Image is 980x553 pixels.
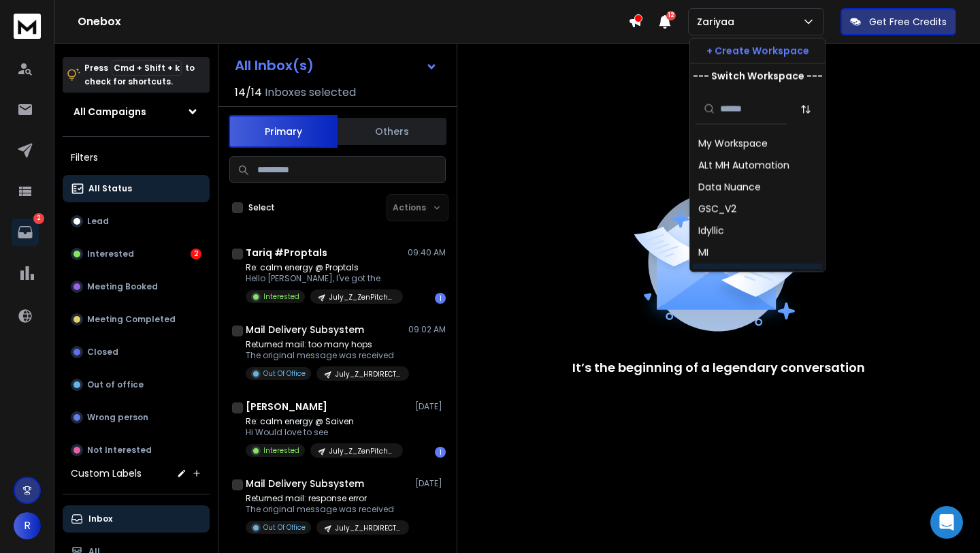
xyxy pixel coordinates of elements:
h1: All Inbox(s) [235,59,314,72]
button: Interested2 [63,240,210,268]
img: logo [14,14,41,39]
h1: [PERSON_NAME] [246,400,327,413]
button: All Inbox(s) [224,52,448,79]
div: Prodigitas [698,268,745,281]
h3: Custom Labels [71,467,142,480]
h3: Filters [63,148,210,167]
button: Others [338,116,446,146]
p: It’s the beginning of a legendary conversation [572,358,865,377]
h1: Tariq #Proptals [246,246,327,259]
p: The original message was received [246,504,409,515]
div: 2 [191,249,201,259]
p: Out of office [87,379,144,390]
p: Interested [87,249,134,259]
p: Zariyaa [697,15,740,29]
p: Hi Would love to see [246,427,403,438]
p: --- Switch Workspace --- [693,69,823,83]
p: All Status [88,183,132,194]
p: Inbox [88,513,112,524]
button: Inbox [63,505,210,533]
div: Data Nuance [698,180,761,194]
div: 1 [435,293,446,304]
button: Not Interested [63,437,210,464]
p: July_Z_ZenPitch_India+[GEOGRAPHIC_DATA] [329,292,395,302]
button: All Status [63,175,210,202]
div: MI [698,246,708,259]
p: 2 [33,213,44,224]
span: 12 [666,11,676,20]
button: Meeting Completed [63,306,210,333]
div: Open Intercom Messenger [930,506,963,539]
p: Interested [263,445,299,456]
button: Primary [229,115,338,148]
div: Idyllic [698,224,724,238]
p: July_Z_HRDIRECTOR_VP_Enterprise [336,369,401,379]
button: Lead [63,208,210,235]
p: Get Free Credits [869,15,947,29]
button: + Create Workspace [690,39,825,63]
p: Out Of Office [263,522,306,533]
p: July_Z_HRDIRECTOR_VP_Enterprise [336,523,401,533]
a: 2 [12,219,39,246]
h1: All Campaigns [73,105,146,118]
p: Meeting Booked [87,281,158,292]
h3: Inboxes selected [265,84,356,101]
p: 09:02 AM [408,324,446,335]
h1: Mail Delivery Subsystem [246,323,364,336]
h1: Mail Delivery Subsystem [246,477,364,490]
p: 09:40 AM [408,247,446,258]
button: R [14,512,41,539]
button: Sort by Sort A-Z [792,95,819,123]
p: Not Interested [87,445,152,456]
p: Lead [87,216,109,227]
div: ALt MH Automation [698,159,789,172]
button: Wrong person [63,404,210,431]
p: + Create Workspace [706,44,809,58]
p: Wrong person [87,412,148,423]
p: Hello [PERSON_NAME], I've got the [246,273,403,284]
div: 1 [435,447,446,458]
button: Get Free Credits [840,8,956,35]
p: Closed [87,347,118,358]
div: GSC_V2 [698,202,736,216]
p: Returned mail: too many hops [246,339,409,350]
p: Meeting Completed [87,314,176,325]
span: 14 / 14 [235,84,262,101]
p: Press to check for shortcuts. [84,61,195,89]
button: Out of office [63,371,210,398]
button: All Campaigns [63,98,210,125]
h1: Onebox [78,14,628,30]
button: Meeting Booked [63,273,210,300]
p: Interested [263,291,299,302]
div: My Workspace [698,137,768,151]
p: The original message was received [246,350,409,361]
p: Re: calm energy @ Proptals [246,262,403,273]
p: [DATE] [415,478,446,489]
span: Cmd + Shift + k [112,60,182,76]
p: Out Of Office [263,368,306,379]
p: Returned mail: response error [246,493,409,504]
label: Select [248,202,275,213]
p: Re: calm energy @ Saiven [246,416,403,427]
p: July_Z_ZenPitch_India+[GEOGRAPHIC_DATA] [329,446,395,456]
button: Closed [63,338,210,366]
p: [DATE] [415,401,446,412]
